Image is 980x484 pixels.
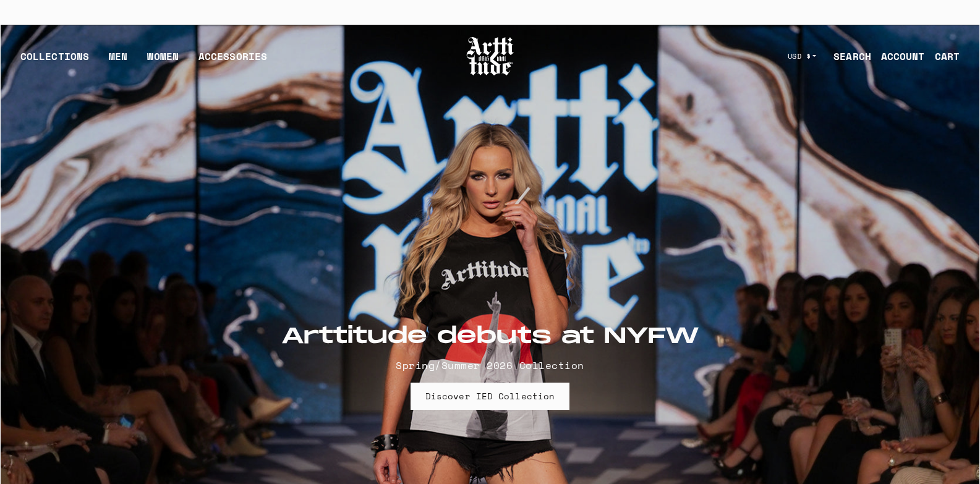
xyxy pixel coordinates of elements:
[466,35,515,77] img: Arttitude
[109,49,127,74] a: MEN
[11,49,277,74] ul: Main navigation
[20,49,89,74] div: COLLECTIONS
[871,44,925,69] a: ACCOUNT
[281,323,699,350] h2: Arttitude debuts at NYFW
[198,49,267,74] div: ACCESSORIES
[281,358,699,373] p: Spring/Summer 2026 Collection
[925,44,960,69] a: Open cart
[824,44,871,69] a: SEARCH
[935,49,960,64] div: CART
[147,49,179,74] a: WOMEN
[780,43,824,70] button: USD $
[411,383,569,410] a: Discover IED Collection
[788,51,811,61] span: USD $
